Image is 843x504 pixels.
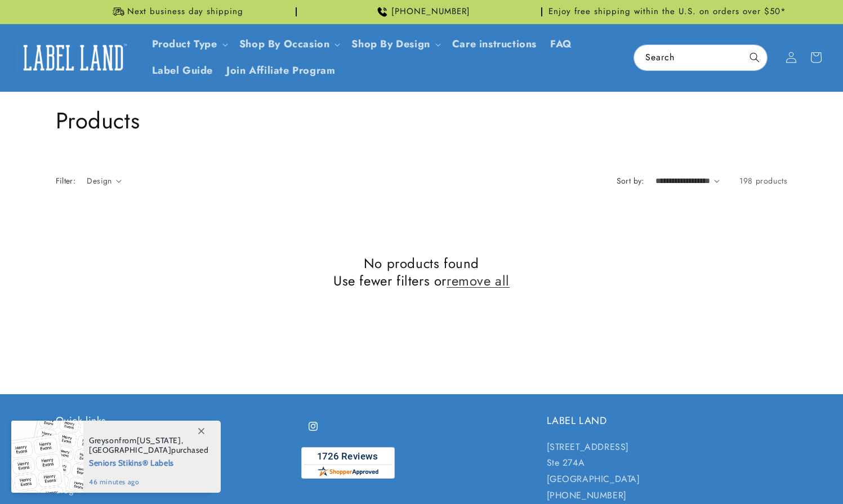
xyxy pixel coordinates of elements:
img: Customer Reviews [301,447,395,479]
span: 198 products [739,175,787,186]
h2: LABEL LAND [547,414,788,427]
a: Join Affiliate Program [220,57,342,84]
span: Label Guide [152,64,213,77]
a: Care instructions [445,31,543,57]
img: Label Land [17,40,130,75]
summary: Product Type [145,31,233,57]
h2: Quick links [56,414,297,427]
a: Shop By Design [351,37,430,51]
h2: No products found Use fewer filters or [56,255,788,289]
span: [PHONE_NUMBER] [391,6,470,17]
span: from , purchased [89,436,209,455]
a: Label Land [13,36,134,79]
label: Sort by: [617,175,644,186]
span: Enjoy free shipping within the U.S. on orders over $50* [548,6,786,17]
summary: Shop By Occasion [233,31,345,57]
span: [US_STATE] [137,435,181,445]
span: Design [87,175,111,186]
a: FAQ [543,31,579,57]
summary: Shop By Design [345,31,445,57]
button: Search [742,45,767,70]
h2: Filter: [56,175,76,187]
summary: Design (0 selected) [87,175,122,187]
span: Care instructions [452,38,537,51]
span: Greyson [89,435,119,445]
span: Join Affiliate Program [226,64,335,77]
a: Label Guide [145,57,220,84]
span: [GEOGRAPHIC_DATA] [89,445,171,455]
a: remove all [447,272,510,289]
span: FAQ [550,38,572,51]
h1: Products [56,106,788,135]
span: Shop By Occasion [239,38,330,51]
span: Next business day shipping [127,6,243,17]
a: Product Type [152,37,217,51]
